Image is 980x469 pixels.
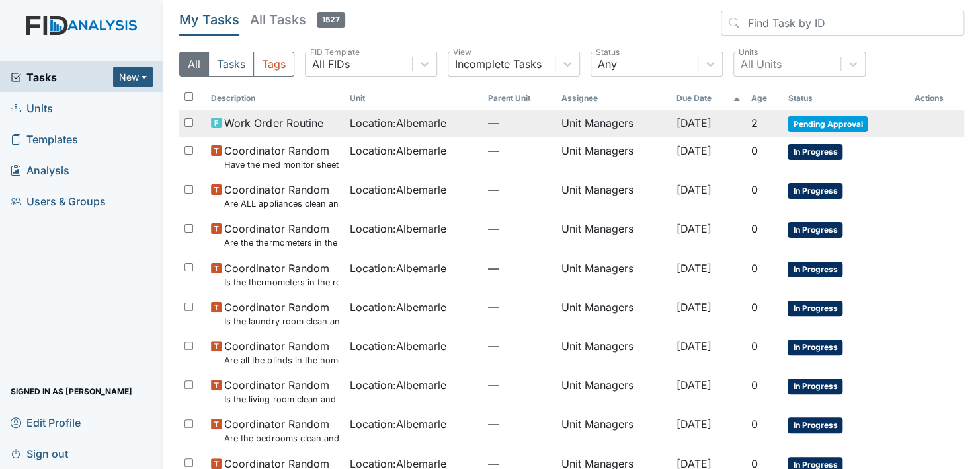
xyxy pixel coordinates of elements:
td: Unit Managers [556,110,671,137]
span: 0 [751,379,758,392]
span: In Progress [788,340,842,355]
span: In Progress [788,144,842,160]
span: — [487,377,550,393]
span: 2 [751,116,758,129]
span: 0 [751,262,758,275]
td: Unit Managers [556,255,671,294]
span: Coordinator Random Are ALL appliances clean and working properly? [224,182,339,210]
span: Users & Groups [11,191,106,211]
span: [DATE] [676,340,712,353]
span: Signed in as [PERSON_NAME] [11,381,132,402]
span: Coordinator Random Is the living room clean and in good repair? [224,377,339,406]
th: Toggle SortBy [671,87,746,110]
td: Unit Managers [556,333,671,372]
span: 1527 [317,12,345,28]
span: — [487,221,550,236]
span: Units [11,98,53,118]
span: Coordinator Random Are all the blinds in the home operational and clean? [224,338,339,367]
span: — [487,182,550,198]
td: Unit Managers [556,215,671,254]
div: All Units [741,56,782,72]
th: Toggle SortBy [482,87,555,110]
span: Location : Albemarle [349,377,446,393]
th: Toggle SortBy [206,87,344,110]
button: Tags [253,52,294,77]
span: — [487,143,550,159]
td: Unit Managers [556,176,671,215]
span: Coordinator Random Are the thermometers in the freezer reading between 0 degrees and 10 degrees? [224,221,339,249]
button: Tasks [208,52,254,77]
span: In Progress [788,417,842,433]
span: [DATE] [676,116,712,129]
small: Is the laundry room clean and in good repair? [224,315,339,328]
span: Edit Profile [11,412,81,433]
span: In Progress [788,222,842,238]
small: Are all the blinds in the home operational and clean? [224,354,339,367]
div: Incomplete Tasks [455,56,542,72]
span: [DATE] [676,144,712,157]
span: — [487,260,550,276]
span: Location : Albemarle [349,182,446,198]
td: Unit Managers [556,294,671,333]
span: Location : Albemarle [349,338,446,354]
span: Templates [11,129,78,149]
span: Location : Albemarle [349,221,446,236]
span: — [487,416,550,432]
span: — [487,338,550,354]
span: [DATE] [676,417,712,431]
span: [DATE] [676,379,712,392]
span: In Progress [788,262,842,277]
h5: My Tasks [179,11,239,29]
span: [DATE] [676,183,712,196]
span: In Progress [788,301,842,316]
th: Actions [909,87,964,110]
div: All FIDs [312,56,350,72]
span: In Progress [788,183,842,199]
td: Unit Managers [556,372,671,411]
span: Sign out [11,443,68,464]
span: 0 [751,301,758,314]
span: Location : Albemarle [349,143,446,159]
td: Unit Managers [556,411,671,450]
span: Coordinator Random Is the laundry room clean and in good repair? [224,299,339,328]
div: Type filter [179,52,294,77]
th: Toggle SortBy [746,87,783,110]
small: Are ALL appliances clean and working properly? [224,198,339,210]
span: Coordinator Random Have the med monitor sheets been filled out? [224,143,339,171]
small: Are the bedrooms clean and in good repair? [224,432,339,445]
td: Unit Managers [556,137,671,176]
button: New [113,67,153,87]
span: Coordinator Random Is the thermometers in the refrigerator reading between 34 degrees and 40 degr... [224,260,339,289]
button: All [179,52,209,77]
h5: All Tasks [250,11,345,29]
span: Analysis [11,160,69,180]
span: 0 [751,417,758,431]
span: [DATE] [676,222,712,235]
span: 0 [751,222,758,235]
div: Any [598,56,617,72]
small: Is the living room clean and in good repair? [224,393,339,406]
span: Location : Albemarle [349,416,446,432]
span: [DATE] [676,262,712,275]
small: Are the thermometers in the freezer reading between 0 degrees and 10 degrees? [224,236,339,249]
span: 0 [751,183,758,196]
span: In Progress [788,379,842,394]
input: Toggle All Rows Selected [184,92,193,101]
span: Location : Albemarle [349,299,446,315]
span: Location : Albemarle [349,115,446,131]
span: 0 [751,340,758,353]
span: Work Order Routine [224,115,323,131]
th: Toggle SortBy [782,87,909,110]
span: Coordinator Random Are the bedrooms clean and in good repair? [224,416,339,445]
span: Pending Approval [788,116,868,132]
span: — [487,299,550,315]
a: Tasks [11,69,113,85]
span: 0 [751,144,758,157]
span: [DATE] [676,301,712,314]
input: Find Task by ID [721,11,964,36]
span: — [487,115,550,131]
th: Toggle SortBy [344,87,482,110]
small: Is the thermometers in the refrigerator reading between 34 degrees and 40 degrees? [224,276,339,289]
small: Have the med monitor sheets been filled out? [224,159,339,171]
